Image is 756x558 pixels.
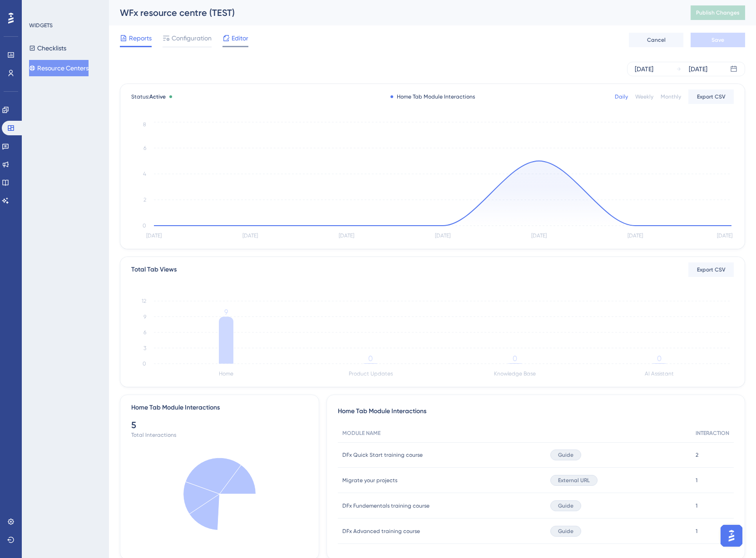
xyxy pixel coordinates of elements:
[691,5,745,20] button: Publish Changes
[696,9,740,16] span: Publish Changes
[697,93,726,100] span: Export CSV
[494,370,536,377] tspan: Knowledge Base
[131,93,166,100] span: Status:
[628,232,643,239] tspan: [DATE]
[688,89,734,104] button: Export CSV
[143,197,146,203] tspan: 2
[368,354,373,363] tspan: 0
[242,232,258,239] tspan: [DATE]
[513,354,517,363] tspan: 0
[697,266,726,273] span: Export CSV
[531,232,547,239] tspan: [DATE]
[232,33,248,44] span: Editor
[635,93,653,100] div: Weekly
[143,360,146,367] tspan: 0
[29,60,89,76] button: Resource Centers
[143,121,146,128] tspan: 8
[558,528,573,535] span: Guide
[131,402,220,413] div: Home Tab Module Interactions
[647,36,666,44] span: Cancel
[691,33,745,47] button: Save
[629,33,683,47] button: Cancel
[143,345,146,351] tspan: 3
[339,232,354,239] tspan: [DATE]
[558,451,573,459] span: Guide
[342,451,423,459] span: DFx Quick Start training course
[558,477,590,484] span: External URL
[143,222,146,229] tspan: 0
[661,93,681,100] div: Monthly
[657,354,662,363] tspan: 0
[143,171,146,177] tspan: 4
[342,528,420,535] span: DFx Advanced training course
[146,232,162,239] tspan: [DATE]
[143,329,146,336] tspan: 6
[142,298,146,304] tspan: 12
[635,64,653,74] div: [DATE]
[435,232,450,239] tspan: [DATE]
[342,430,380,437] span: MODULE NAME
[131,264,177,275] div: Total Tab Views
[696,502,697,509] span: 1
[349,370,393,377] tspan: Product Updates
[696,451,698,459] span: 2
[143,314,146,320] tspan: 9
[689,64,707,74] div: [DATE]
[131,419,308,431] div: 5
[149,94,166,100] span: Active
[129,33,152,44] span: Reports
[29,40,66,56] button: Checklists
[696,528,697,535] span: 1
[342,477,397,484] span: Migrate your projects
[143,145,146,151] tspan: 6
[645,370,674,377] tspan: AI Assistant
[219,370,233,377] tspan: Home
[390,93,475,100] div: Home Tab Module Interactions
[172,33,212,44] span: Configuration
[696,477,697,484] span: 1
[718,522,745,549] iframe: UserGuiding AI Assistant Launcher
[615,93,628,100] div: Daily
[696,430,729,437] span: INTERACTION
[224,308,228,316] tspan: 9
[712,36,724,44] span: Save
[717,232,732,239] tspan: [DATE]
[29,22,53,29] div: WIDGETS
[558,502,573,509] span: Guide
[120,6,668,19] div: WFx resource centre (TEST)
[338,406,426,417] span: Home Tab Module Interactions
[342,502,430,509] span: DFx Fundementals training course
[688,262,734,277] button: Export CSV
